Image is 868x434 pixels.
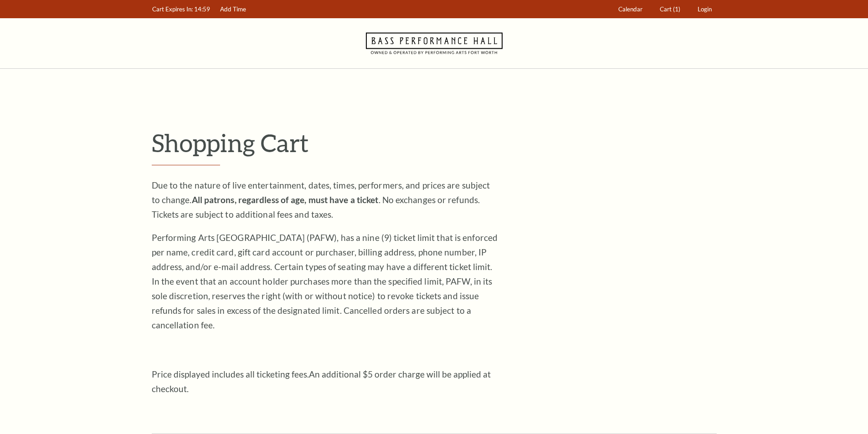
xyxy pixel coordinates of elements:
p: Price displayed includes all ticketing fees. [152,367,498,396]
a: Add Time [216,0,250,18]
span: Cart [660,5,672,13]
span: Calendar [618,5,642,13]
span: (1) [673,5,680,13]
span: Login [698,5,712,13]
a: Calendar [614,0,647,18]
span: Cart Expires In: [152,5,193,13]
a: Login [693,0,716,18]
p: Performing Arts [GEOGRAPHIC_DATA] (PAFW), has a nine (9) ticket limit that is enforced per name, ... [152,230,498,332]
span: Due to the nature of live entertainment, dates, times, performers, and prices are subject to chan... [152,180,490,220]
a: Cart (1) [655,0,684,18]
span: An additional $5 order charge will be applied at checkout. [152,369,491,394]
p: Shopping Cart [152,128,717,158]
span: 14:59 [194,5,210,13]
strong: All patrons, regardless of age, must have a ticket [192,194,379,205]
